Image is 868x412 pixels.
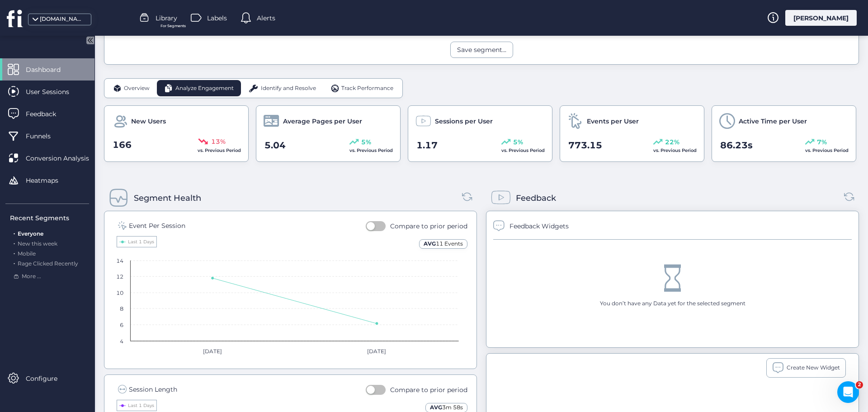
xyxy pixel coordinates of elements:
[18,250,36,257] span: Mobile
[207,13,227,23] span: Labels
[14,228,15,237] span: .
[349,147,393,153] span: vs. Previous Period
[120,322,123,328] text: 6
[419,239,467,249] div: AVG
[261,84,316,93] span: Identify and Resolve
[22,272,41,281] span: More ...
[203,348,222,355] text: [DATE]
[129,384,177,394] div: Session Length
[116,273,123,280] text: 12
[416,138,438,152] span: 1.17
[40,15,85,24] div: [DOMAIN_NAME]
[341,84,393,93] span: Track Performance
[856,381,863,388] span: 2
[211,137,226,147] span: 13%
[264,138,286,152] span: 5.04
[26,65,74,75] span: Dashboard
[116,289,123,296] text: 10
[113,138,132,152] span: 166
[175,84,234,93] span: Analyze Engagement
[442,404,463,411] span: 3m 58s
[14,238,15,247] span: .
[368,348,387,355] text: [DATE]
[516,192,556,204] div: Feedback
[257,13,275,23] span: Alerts
[600,299,745,308] div: You don’t have any Data yet for the selected segment
[18,260,78,267] span: Rage Clicked Recently
[26,153,103,163] span: Conversion Analysis
[120,305,123,312] text: 8
[18,240,57,247] span: New this week
[739,116,807,126] span: Active Time per User
[837,381,859,403] iframe: Intercom live chat
[134,192,201,204] div: Segment Health
[160,23,186,29] span: For Segments
[18,230,43,237] span: Everyone
[283,116,362,126] span: Average Pages per User
[156,13,177,23] span: Library
[435,116,493,126] span: Sessions per User
[509,221,569,231] div: Feedback Widgets
[26,175,72,185] span: Heatmaps
[26,87,83,97] span: User Sessions
[390,221,467,231] div: Compare to prior period
[665,137,679,147] span: 22%
[14,258,15,267] span: .
[390,385,467,395] div: Compare to prior period
[501,147,545,153] span: vs. Previous Period
[120,338,123,345] text: 4
[10,213,89,223] div: Recent Segments
[14,248,15,257] span: .
[653,147,697,153] span: vs. Previous Period
[26,109,70,119] span: Feedback
[817,137,827,147] span: 7%
[198,147,241,153] span: vs. Previous Period
[131,116,166,126] span: New Users
[805,147,849,153] span: vs. Previous Period
[128,403,154,408] text: Last 1 Days
[513,137,523,147] span: 5%
[568,138,602,152] span: 773.15
[785,10,857,26] div: [PERSON_NAME]
[587,116,639,126] span: Events per User
[361,137,371,147] span: 5%
[436,240,463,247] span: 11 Events
[26,374,71,384] span: Configure
[124,84,150,93] span: Overview
[116,257,123,264] text: 14
[129,221,185,231] div: Event Per Session
[720,138,753,152] span: 86.23s
[128,239,154,245] text: Last 1 Days
[26,131,64,141] span: Funnels
[787,364,840,372] span: Create New Widget
[457,45,506,55] div: Save segment...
